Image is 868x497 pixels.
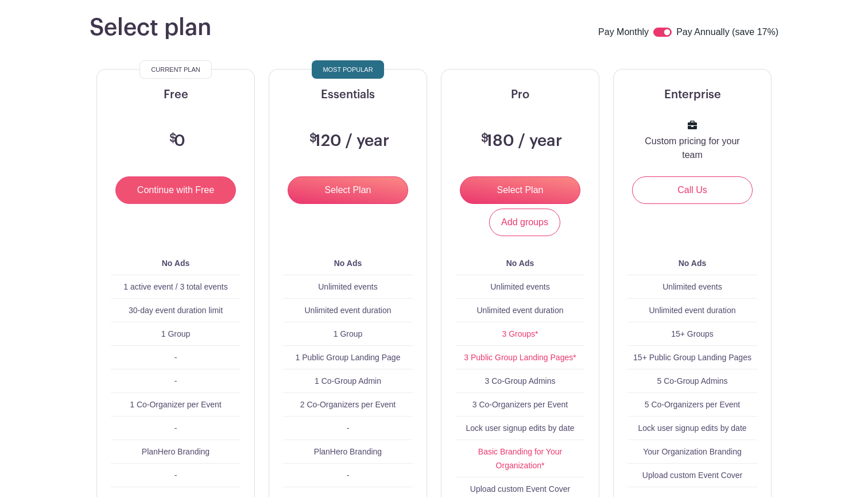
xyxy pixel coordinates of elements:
a: Call Us [632,176,753,204]
h5: Essentials [283,88,413,102]
span: Upload custom Event Cover [470,484,570,494]
h5: Free [111,88,241,102]
span: Current Plan [151,63,200,76]
span: 30-day event duration limit [129,306,223,315]
h3: 120 / year [307,132,389,151]
span: 1 Group [334,329,363,338]
span: 2 Co-Organizers per Event [300,400,396,409]
span: Your Organization Branding [643,447,742,456]
b: No Ads [679,259,706,268]
span: - [175,423,177,433]
span: Unlimited event duration [649,306,736,315]
span: Unlimited event duration [305,306,392,315]
span: Lock user signup edits by date [466,423,574,433]
span: $ [481,133,489,144]
label: Pay Monthly [598,25,649,40]
input: Select Plan [460,176,580,204]
span: 5 Co-Group Admins [657,376,728,386]
span: Unlimited event duration [477,306,564,315]
span: 15+ Groups [671,329,714,338]
a: 3 Groups* [502,329,538,338]
span: 5 Co-Organizers per Event [645,400,741,409]
span: 1 Public Group Landing Page [296,353,401,362]
span: - [175,353,177,362]
h3: 180 / year [478,132,562,151]
p: Custom pricing for your team [641,134,743,162]
span: - [347,423,350,433]
h3: 0 [166,132,185,151]
span: Unlimited events [490,282,550,291]
h5: Enterprise [627,88,757,102]
span: - [175,376,177,386]
h5: Pro [455,88,585,102]
input: Select Plan [288,176,408,204]
a: Add groups [489,209,560,236]
span: 15+ Public Group Landing Pages [633,353,751,362]
span: Lock user signup edits by date [638,423,746,433]
span: 3 Co-Organizers per Event [472,400,568,409]
span: 1 Co-Group Admin [315,376,381,386]
span: - [347,471,350,480]
a: 3 Public Group Landing Pages* [464,353,576,362]
label: Pay Annually (save 17%) [676,25,778,40]
b: No Ads [506,259,534,268]
h1: Select plan [90,14,211,41]
span: Most Popular [323,63,373,76]
input: Continue with Free [115,176,236,204]
b: No Ads [162,259,189,268]
span: 1 active event / 3 total events [123,282,227,291]
b: No Ads [334,259,362,268]
span: Upload custom Event Cover [642,471,742,480]
span: - [175,471,177,480]
a: Basic Branding for Your Organization* [478,447,562,470]
span: Unlimited events [318,282,378,291]
span: 3 Co-Group Admins [485,376,556,386]
span: 1 Co-Organizer per Event [130,400,222,409]
span: PlanHero Branding [142,447,210,456]
span: $ [309,133,317,144]
span: 1 Group [161,329,191,338]
span: PlanHero Branding [314,447,382,456]
span: $ [169,133,177,144]
span: Unlimited events [662,282,722,291]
